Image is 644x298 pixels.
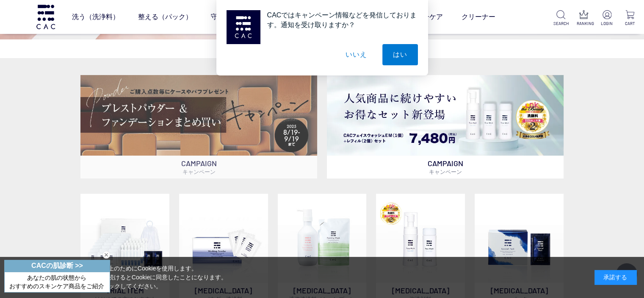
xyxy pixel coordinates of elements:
img: トライアルセット [80,194,169,283]
img: notification icon [227,10,260,44]
button: はい [382,44,418,65]
button: いいえ [335,44,377,65]
div: CACではキャンペーン情報などを発信しております。通知を受け取りますか？ [260,10,418,30]
div: 承諾する [594,270,637,285]
p: CAMPAIGN [80,156,317,178]
span: キャンペーン [182,168,216,175]
img: フェイスウォッシュ＋レフィル2個セット [327,75,564,156]
p: CAMPAIGN [327,156,564,178]
div: 当サイトでは、お客様へのサービス向上のためにCookieを使用します。 「承諾する」をクリックするか閲覧を続けるとCookieに同意したことになります。 詳細はこちらの をクリックしてください。 [7,264,227,291]
span: キャンペーン [428,168,462,175]
img: 泡洗顔料 [376,194,465,283]
img: ベースメイクキャンペーン [80,75,317,156]
a: フェイスウォッシュ＋レフィル2個セット フェイスウォッシュ＋レフィル2個セット CAMPAIGNキャンペーン [327,75,564,178]
a: ベースメイクキャンペーン ベースメイクキャンペーン CAMPAIGNキャンペーン [80,75,317,178]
